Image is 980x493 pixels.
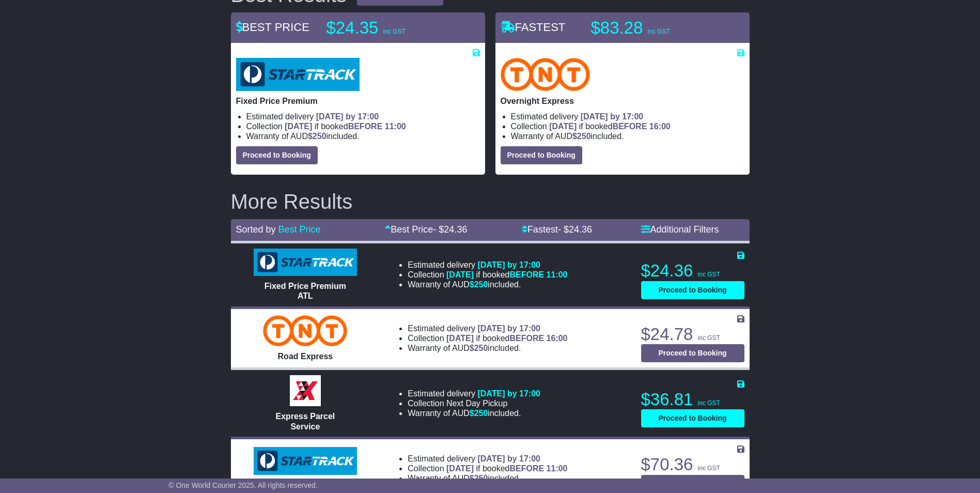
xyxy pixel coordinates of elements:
span: $ [572,132,591,141]
span: - $ [558,224,592,235]
span: BEFORE [509,464,544,473]
span: [DATE] by 17:00 [316,112,379,121]
span: 11:00 [547,270,568,279]
span: [DATE] by 17:00 [477,324,540,333]
span: 250 [313,132,326,141]
span: BEST PRICE [236,21,309,34]
p: $83.28 [591,18,720,38]
p: Fixed Price Premium [236,96,480,106]
li: Estimated delivery [408,454,567,464]
a: Fastest- $24.36 [522,224,592,235]
span: [DATE] by 17:00 [581,112,644,121]
li: Collection [246,121,480,131]
li: Warranty of AUD included. [511,131,744,141]
p: $24.36 [641,260,744,281]
span: Road Express [278,352,333,361]
p: $36.81 [641,389,744,410]
li: Estimated delivery [408,323,567,333]
span: BEFORE [509,270,544,279]
span: inc GST [698,271,720,278]
h2: More Results [231,190,750,213]
span: Sorted by [236,224,276,235]
button: Proceed to Booking [641,475,744,493]
button: Proceed to Booking [641,344,744,362]
li: Estimated delivery [246,112,480,121]
span: [DATE] by 17:00 [477,389,540,398]
a: Best Price- $24.36 [385,224,467,235]
img: StarTrack: Fixed Price Premium ATL [254,249,357,276]
span: [DATE] [446,270,474,279]
span: FASTEST [501,21,566,34]
button: Proceed to Booking [641,409,744,427]
span: BEFORE [613,122,647,131]
p: $24.35 [326,18,456,38]
li: Estimated delivery [408,389,540,398]
span: $ [470,344,488,352]
li: Warranty of AUD included. [408,473,567,483]
span: 24.36 [444,224,467,235]
p: Overnight Express [501,96,744,106]
span: 250 [474,280,488,289]
span: Express Parcel Service [276,412,335,430]
span: [DATE] [285,122,312,131]
li: Warranty of AUD included. [408,280,567,289]
span: inc GST [698,399,720,407]
span: if booked [285,122,406,131]
span: inc GST [383,28,406,35]
span: 24.36 [569,224,592,235]
li: Collection [511,121,744,131]
span: 250 [474,344,488,352]
img: Border Express: Express Parcel Service [290,375,321,406]
span: $ [470,280,488,289]
button: Proceed to Booking [236,146,318,164]
li: Collection [408,333,567,343]
span: [DATE] [446,334,474,343]
span: - $ [433,224,467,235]
span: [DATE] by 17:00 [477,454,540,463]
span: [DATE] [549,122,577,131]
span: 250 [474,409,488,418]
li: Collection [408,270,567,280]
img: StarTrack: Fixed Price Premium [236,58,360,91]
a: Additional Filters [641,224,719,235]
span: 250 [577,132,591,141]
span: $ [470,409,488,418]
img: TNT Domestic: Overnight Express [501,58,590,91]
li: Warranty of AUD included. [408,343,567,353]
span: [DATE] [446,464,474,473]
button: Proceed to Booking [641,281,744,299]
li: Estimated delivery [408,260,567,270]
button: Proceed to Booking [501,146,582,164]
span: 11:00 [385,122,406,131]
li: Collection [408,398,540,408]
span: inc GST [648,28,670,35]
span: $ [470,474,488,483]
img: TNT Domestic: Road Express [263,315,347,346]
a: Best Price [278,224,321,235]
p: $24.78 [641,324,744,345]
span: BEFORE [509,334,544,343]
li: Warranty of AUD included. [408,408,540,418]
span: $ [308,132,326,141]
span: 250 [474,474,488,483]
li: Estimated delivery [511,112,744,121]
span: [DATE] by 17:00 [477,260,540,269]
span: if booked [446,270,567,279]
span: Next Day Pickup [446,399,507,408]
span: Fixed Price Premium ATL [265,282,346,300]
span: inc GST [698,465,720,472]
span: if booked [446,334,567,343]
span: © One World Courier 2025. All rights reserved. [168,481,318,489]
span: 11:00 [547,464,568,473]
p: $70.36 [641,454,744,475]
li: Warranty of AUD included. [246,131,480,141]
img: StarTrack: Premium [254,447,357,475]
span: BEFORE [348,122,383,131]
span: inc GST [698,334,720,342]
span: if booked [549,122,670,131]
span: 16:00 [649,122,671,131]
span: if booked [446,464,567,473]
li: Collection [408,464,567,473]
span: 16:00 [547,334,568,343]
